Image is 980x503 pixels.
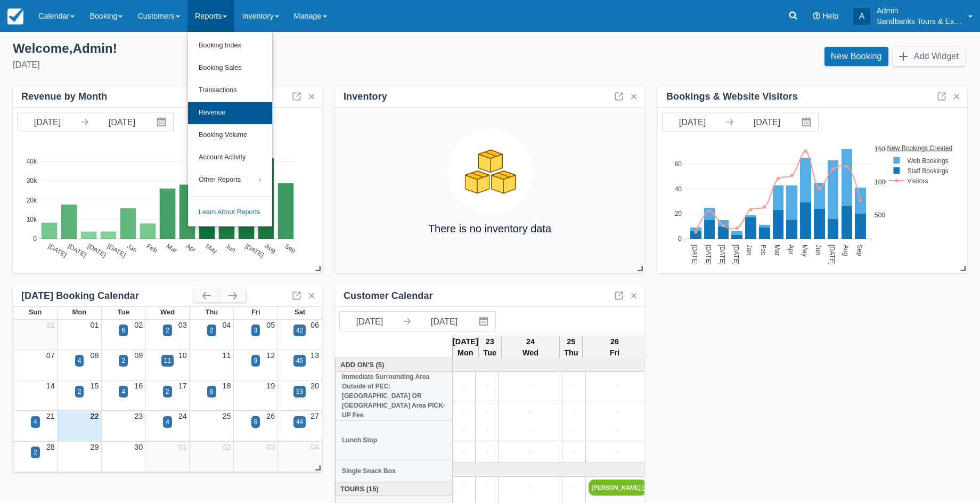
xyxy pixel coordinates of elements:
[340,312,399,331] input: Start Date
[296,387,303,396] div: 53
[13,40,481,56] div: Welcome , Admin !
[455,482,472,493] a: +
[311,443,319,451] a: 04
[46,443,55,451] a: 28
[311,382,319,390] a: 20
[478,336,501,359] th: 23 Tue
[583,336,647,359] th: 26 Fri
[205,308,218,316] span: Thu
[78,387,81,396] div: 2
[223,443,231,451] a: 02
[478,482,495,493] a: +
[178,351,187,360] a: 10
[589,406,647,418] a: +
[663,112,722,132] input: Start Date
[813,12,820,20] i: Help
[223,412,231,420] a: 25
[178,443,187,451] a: 01
[121,387,125,396] div: 4
[188,57,272,79] a: Booking Sales
[166,387,169,396] div: 2
[589,480,647,496] a: [PERSON_NAME] [PERSON_NAME] (2)
[90,382,99,390] a: 15
[501,425,559,436] a: +
[311,351,319,360] a: 13
[478,406,495,418] a: +
[455,425,472,436] a: +
[336,460,453,482] th: Single Snack Box
[134,412,143,420] a: 23
[121,356,125,366] div: 2
[188,79,272,102] a: Transactions
[90,443,99,451] a: 29
[501,380,559,392] a: +
[478,425,495,436] a: +
[160,308,175,316] span: Wed
[178,321,187,329] a: 03
[134,351,143,360] a: 09
[92,112,152,132] input: End Date
[311,321,319,329] a: 06
[34,417,37,427] div: 4
[565,482,582,493] a: +
[21,91,107,103] div: Revenue by Month
[46,351,55,360] a: 07
[29,308,42,316] span: Sun
[877,5,962,16] p: Admin
[565,380,582,392] a: +
[118,308,129,316] span: Tue
[344,91,387,103] div: Inventory
[478,446,495,458] a: +
[134,382,143,390] a: 16
[344,290,433,302] div: Customer Calendar
[565,425,582,436] a: +
[447,129,533,214] img: inventory.png
[188,102,272,124] a: Revenue
[46,382,55,390] a: 14
[565,406,582,418] a: +
[501,406,559,418] a: +
[188,169,272,191] a: Other Reports
[266,412,275,420] a: 26
[295,308,305,316] span: Sat
[589,425,647,436] a: +
[666,91,798,103] div: Bookings & Website Visitors
[18,112,77,132] input: Start Date
[178,412,187,420] a: 24
[21,290,194,302] div: [DATE] Booking Calendar
[210,326,214,335] div: 2
[72,308,86,316] span: Mon
[887,144,952,151] text: New Bookings Created
[46,321,55,329] a: 31
[824,47,888,66] a: New Booking
[34,448,37,457] div: 2
[296,326,303,335] div: 42
[210,387,214,396] div: 6
[296,356,303,366] div: 45
[254,356,258,366] div: 9
[121,326,125,335] div: 6
[223,351,231,360] a: 11
[13,59,481,71] div: [DATE]
[877,16,962,27] p: Sandbanks Tours & Experiences
[822,12,838,20] span: Help
[338,360,450,370] a: Add On's (5)
[853,8,870,25] div: A
[474,312,495,331] button: Interact with the calendar and add the check-in date for your trip.
[453,336,479,359] th: [DATE] Mon
[134,443,143,451] a: 30
[737,112,797,132] input: End Date
[164,356,171,366] div: 11
[565,446,582,458] a: +
[134,321,143,329] a: 02
[296,417,303,427] div: 44
[254,417,258,427] div: 6
[455,380,472,392] a: +
[560,336,583,359] th: 25 Thu
[188,35,272,57] a: Booking Index
[589,380,647,392] a: +
[254,326,258,335] div: 3
[501,336,559,359] th: 24 Wed
[478,380,495,392] a: +
[90,321,99,329] a: 01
